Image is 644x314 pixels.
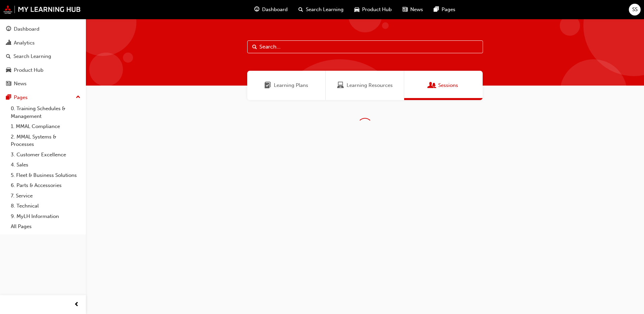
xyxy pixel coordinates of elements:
a: news-iconNews [397,3,428,17]
div: Pages [14,94,28,101]
button: Pages [3,91,83,104]
span: Dashboard [262,6,288,13]
span: Sessions [438,82,458,89]
span: prev-icon [74,301,79,309]
span: Sessions [429,82,436,89]
a: 6. Parts & Accessories [8,180,83,191]
a: 1. MMAL Compliance [8,121,83,132]
a: search-iconSearch Learning [293,3,349,17]
a: Learning ResourcesLearning Resources [326,71,404,100]
a: car-iconProduct Hub [349,3,397,17]
input: Search... [247,40,483,53]
span: Search [252,43,257,51]
span: Learning Plans [274,82,308,89]
span: car-icon [354,5,359,14]
a: All Pages [8,221,83,232]
a: News [3,77,83,90]
span: News [410,6,423,13]
a: 7. Service [8,191,83,201]
span: Learning Plans [264,82,271,89]
a: Analytics [3,37,83,49]
span: chart-icon [6,40,11,46]
div: News [14,80,27,88]
a: 4. Sales [8,160,83,170]
span: search-icon [298,5,303,14]
a: 0. Training Schedules & Management [8,103,83,121]
span: Pages [442,6,455,13]
span: Learning Resources [347,82,393,89]
span: search-icon [6,54,11,60]
a: 8. Technical [8,201,83,211]
button: SS [629,4,641,15]
button: DashboardAnalyticsSearch LearningProduct HubNews [3,22,83,91]
span: news-icon [6,81,11,87]
div: Analytics [14,39,35,47]
span: car-icon [6,67,11,73]
span: Product Hub [362,6,392,13]
span: SS [632,6,638,13]
a: 2. MMAL Systems & Processes [8,132,83,150]
div: Product Hub [14,66,43,74]
a: guage-iconDashboard [249,3,293,17]
span: guage-icon [254,5,259,14]
a: Product Hub [3,64,83,76]
a: 5. Fleet & Business Solutions [8,170,83,181]
span: news-icon [402,5,408,14]
span: up-icon [76,93,80,102]
div: Search Learning [13,53,51,60]
img: mmal [3,5,81,14]
span: guage-icon [6,26,11,32]
a: pages-iconPages [428,3,461,17]
span: pages-icon [434,5,439,14]
div: Dashboard [14,25,39,33]
a: 3. Customer Excellence [8,150,83,160]
a: SessionsSessions [404,71,483,100]
a: Search Learning [3,50,83,63]
span: Learning Resources [337,82,344,89]
a: Learning PlansLearning Plans [247,71,326,100]
span: Search Learning [306,6,344,13]
a: Dashboard [3,23,83,35]
a: 9. MyLH Information [8,211,83,222]
span: pages-icon [6,95,11,101]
